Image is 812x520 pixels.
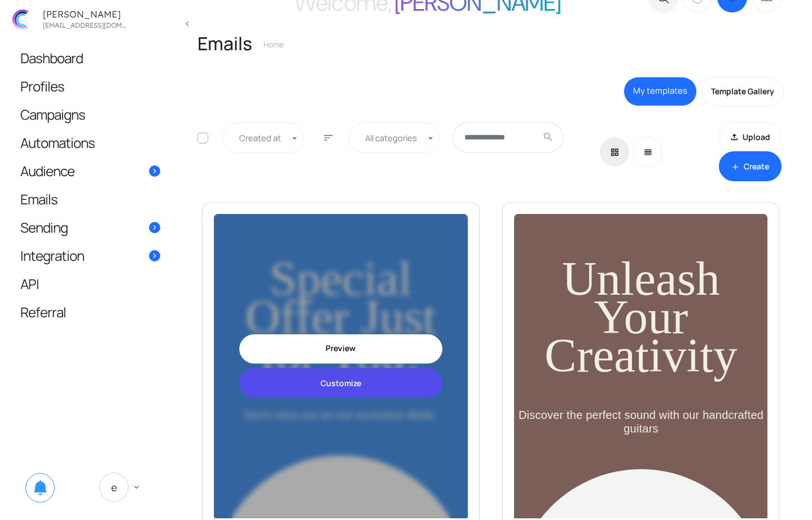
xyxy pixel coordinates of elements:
span: Campaigns [20,108,85,120]
a: file_uploadUpload [719,122,782,151]
span: Sending [20,221,68,233]
a: reorder [633,137,662,167]
span: grid_view [609,146,619,159]
span: search [542,134,554,140]
div: Basic example [600,137,667,167]
p: Introducing our vibrant and colorful Spring Collection. Discover the latest trends and refresh yo... [11,57,243,103]
div: zhekan.zhutnik@gmail.com [39,19,130,29]
span: Dashboard [20,52,83,64]
a: Emails [9,185,172,213]
a: Audience [9,157,172,185]
a: API [9,270,172,298]
span: Automations [20,137,95,148]
div: " [11,269,243,279]
a: Dashboard [9,44,172,72]
div: [PERSON_NAME] [39,10,130,19]
span: API [20,278,39,290]
img: Pastel Perfection Collection [85,173,169,258]
a: [PERSON_NAME] [EMAIL_ADDRESS][DOMAIN_NAME] [6,5,176,34]
span: add [730,161,740,173]
a: E keyboard_arrow_down [88,465,155,510]
span: Emails [197,31,252,56]
a: Automations [9,129,172,156]
blockquote: The Spring Collection is absolutely stunning! The colors and designs are perfect for the season. [11,279,243,370]
span: Referral [20,306,66,318]
a: Integration [9,242,172,269]
a: Sending [9,213,172,241]
span: Profiles [20,80,64,92]
a: Explore Now [85,134,169,162]
a: Home [264,40,284,50]
span: sort [323,133,334,143]
img: Lightweight Layers Collection [169,173,254,258]
a: My templates [624,77,697,106]
a: Template Gallery [701,77,784,106]
span: Created at [223,122,304,153]
a: Preview [239,334,442,364]
a: Customize [239,368,442,398]
span: keyboard_arrow_down [131,482,142,492]
span: Emails [20,193,58,205]
span: reorder [643,146,652,159]
a: grid_view [600,137,629,167]
a: Profiles [9,72,172,100]
a: Referral [9,298,172,326]
span: Integration [20,250,84,261]
span: file_upload [729,131,739,143]
a: addCreate [719,151,782,181]
span: All categories [349,122,440,153]
span: Audience [20,165,74,177]
span: All categories [361,132,428,144]
span: Created at [235,132,292,144]
button: sort [320,122,337,153]
span: E [99,473,129,502]
a: Campaigns [9,100,172,128]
